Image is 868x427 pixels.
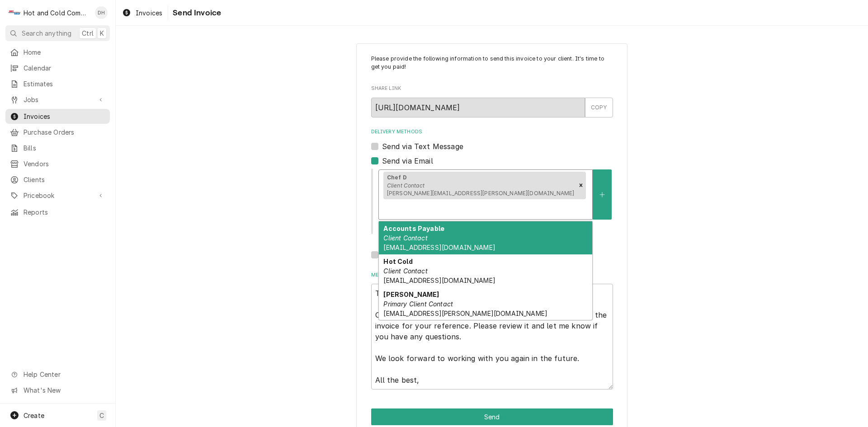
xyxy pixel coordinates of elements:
p: Please provide the following information to send this invoice to your client. It's time to get yo... [371,55,613,71]
span: What's New [24,385,104,395]
span: [EMAIL_ADDRESS][DOMAIN_NAME] [383,277,495,284]
textarea: Thank you for your business! Our team has completed the requested work and attached is the invoic... [371,284,613,389]
button: Search anythingCtrlK [5,25,110,41]
em: Primary Client Contact [383,300,453,308]
em: Client Contact [383,267,427,275]
div: Delivery Methods [371,128,613,260]
span: Send Invoice [170,7,221,19]
span: Calendar [24,63,105,73]
a: Go to Pricebook [5,188,110,203]
div: Message to Client [371,272,613,389]
span: Reports [24,207,105,217]
a: Go to What's New [5,383,110,398]
em: Client Contact [383,234,427,242]
a: Clients [5,172,110,187]
button: Send [371,408,613,425]
span: Pricebook [24,191,92,200]
a: Invoices [118,5,166,20]
span: Search anything [22,28,71,38]
a: Purchase Orders [5,125,110,140]
div: Hot and Cold Commercial Kitchens, Inc.'s Avatar [8,6,21,19]
a: Go to Jobs [5,92,110,107]
span: Estimates [24,79,105,89]
label: Delivery Methods [371,128,613,136]
em: Client Contact [387,182,425,189]
span: Invoices [136,8,162,18]
button: COPY [585,98,613,117]
span: Create [24,412,44,419]
a: Reports [5,205,110,220]
span: [EMAIL_ADDRESS][PERSON_NAME][DOMAIN_NAME] [383,310,547,317]
strong: Accounts Payable [383,225,444,232]
a: Home [5,45,110,60]
span: C [99,411,104,420]
span: Help Center [24,370,104,379]
a: Calendar [5,61,110,75]
div: Hot and Cold Commercial Kitchens, Inc. [24,8,90,18]
span: Purchase Orders [24,127,105,137]
a: Estimates [5,76,110,91]
div: DH [95,6,108,19]
strong: [PERSON_NAME] [383,291,439,298]
span: Bills [24,143,105,153]
div: Share Link [371,85,613,117]
span: Jobs [24,95,92,104]
span: [EMAIL_ADDRESS][DOMAIN_NAME] [383,244,495,251]
strong: Hot Cold [383,258,412,265]
div: Daryl Harris's Avatar [95,6,108,19]
span: Home [24,47,105,57]
div: H [8,6,21,19]
label: Share Link [371,85,613,92]
a: Bills [5,141,110,155]
div: Button Group Row [371,408,613,425]
span: Ctrl [82,28,94,38]
span: K [100,28,104,38]
strong: Chef D [387,174,407,181]
a: Invoices [5,109,110,124]
label: Message to Client [371,272,613,279]
div: Invoice Send Form [371,55,613,389]
button: Create New Contact [593,169,612,220]
label: Send via Text Message [382,141,463,152]
div: Remove [object Object] [576,172,586,200]
a: Go to Help Center [5,367,110,382]
svg: Create New Contact [599,192,605,198]
span: Clients [24,175,105,184]
label: Send via Email [382,155,433,166]
a: Vendors [5,156,110,171]
span: Invoices [24,112,105,121]
span: Vendors [24,159,105,169]
div: Button Group [371,408,613,425]
span: [PERSON_NAME][EMAIL_ADDRESS][PERSON_NAME][DOMAIN_NAME] [387,190,575,197]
